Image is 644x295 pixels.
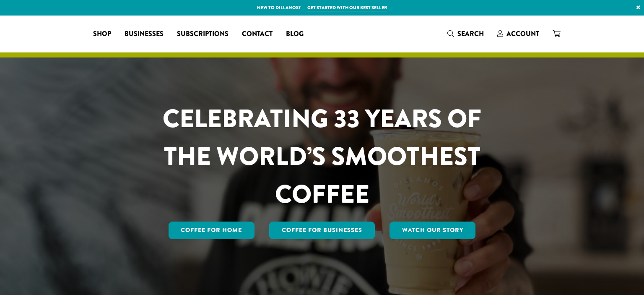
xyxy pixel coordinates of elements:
a: Coffee for Home [169,222,255,239]
a: Shop [86,27,118,41]
a: Search [441,27,491,41]
a: Watch Our Story [390,222,476,239]
h1: CELEBRATING 33 YEARS OF THE WORLD’S SMOOTHEST COFFEE [138,100,506,213]
span: Businesses [125,29,164,39]
span: Search [457,29,484,39]
span: Blog [286,29,304,39]
a: Coffee For Businesses [269,222,375,239]
a: Get started with our best seller [307,4,387,11]
span: Contact [242,29,273,39]
span: Account [506,29,539,39]
span: Shop [93,29,111,39]
span: Subscriptions [177,29,229,39]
